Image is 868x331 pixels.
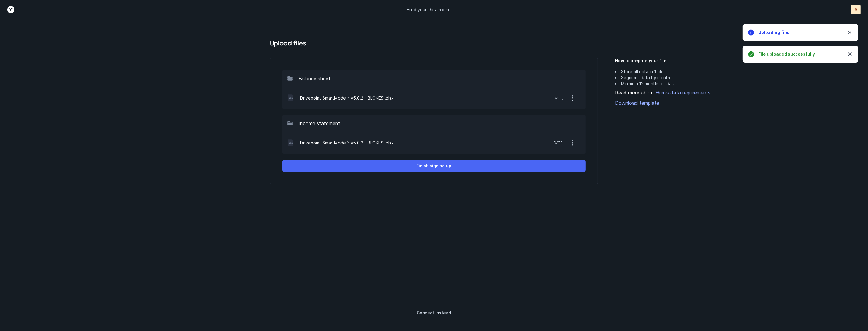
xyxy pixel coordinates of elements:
[615,81,796,87] li: Minimum 12 months of data
[615,99,796,107] a: Download template
[654,90,711,96] a: Hum's data requirements
[851,5,861,14] button: A
[552,141,564,145] p: [DATE]
[552,96,564,101] p: [DATE]
[300,94,394,102] p: Drivepoint SmartModel™ v5.0.2 - BLOKES .xlsx
[417,309,451,317] p: Connect instead
[416,162,451,169] p: Finish signing up
[270,39,598,48] h4: Upload files
[299,75,331,82] p: Balance sheet
[615,69,796,75] li: Store all data in 1 file
[615,89,796,96] div: Read more about
[282,307,586,319] button: Connect instead
[615,75,796,81] li: Segment data by month
[855,7,857,13] p: A
[299,120,340,127] p: Income statement
[758,51,841,57] h5: File uploaded successfully
[300,139,394,147] p: Drivepoint SmartModel™ v5.0.2 - BLOKES .xlsx
[615,58,796,64] h5: How to prepare your file
[407,7,449,13] p: Build your Data room
[282,160,585,172] button: Finish signing up
[758,29,841,36] h5: Uploading file...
